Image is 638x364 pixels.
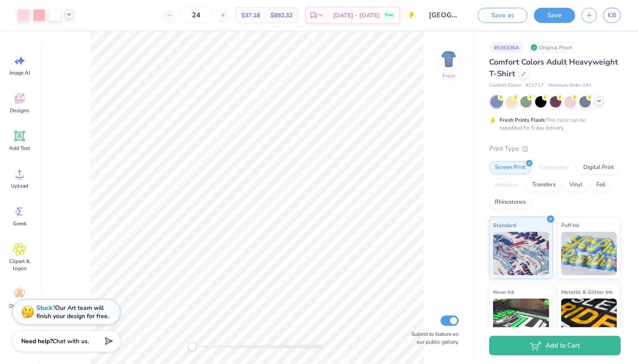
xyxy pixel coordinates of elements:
[440,50,457,68] img: Front
[407,330,459,346] label: Submit to feature on our public gallery.
[493,221,516,230] span: Standard
[489,144,621,154] div: Print Type
[561,287,612,296] span: Metallic & Glitter Ink
[526,82,544,89] span: # C1717
[10,107,29,114] span: Designs
[11,182,28,189] span: Upload
[500,117,546,123] strong: Fresh Prints Flash:
[534,161,575,174] div: Embroidery
[561,232,617,275] img: Puff Ink
[493,299,549,342] img: Neon Ink
[489,161,531,174] div: Screen Print
[493,232,549,275] img: Standard
[564,179,588,192] div: Vinyl
[478,8,527,23] button: Save as
[385,12,393,18] span: Free
[489,82,521,89] span: Comfort Colors
[13,220,26,227] span: Greek
[241,11,260,20] span: $37.18
[591,179,611,192] div: Foil
[9,145,30,152] span: Add Text
[489,336,621,355] button: Add to Cart
[5,258,34,272] span: Clipart & logos
[422,6,465,24] input: Untitled Design
[489,196,531,209] div: Rhinestones
[333,11,380,20] span: [DATE] - [DATE]
[36,304,55,312] strong: Stuck?
[179,7,213,23] input: – –
[36,304,109,320] div: Our Art team will finish your design for free.
[548,82,592,89] span: Minimum Order: 24 +
[489,42,524,53] div: # 516336A
[526,179,561,192] div: Transfers
[21,337,53,345] strong: Need help?
[500,116,606,132] div: This color can be expedited for 5 day delivery.
[561,299,617,342] img: Metallic & Glitter Ink
[608,10,616,20] span: KB
[53,337,89,345] span: Chat with us.
[9,302,30,309] span: Decorate
[493,287,514,296] span: Neon Ink
[10,69,30,76] span: Image AI
[528,42,577,53] div: Original Proof
[443,72,455,80] div: Front
[578,161,620,174] div: Digital Print
[534,8,575,23] button: Save
[489,179,524,192] div: Applique
[603,8,621,23] a: KB
[561,221,579,230] span: Puff Ink
[188,342,197,351] div: Accessibility label
[489,57,618,79] span: Comfort Colors Adult Heavyweight T-Shirt
[270,11,293,20] span: $892.32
